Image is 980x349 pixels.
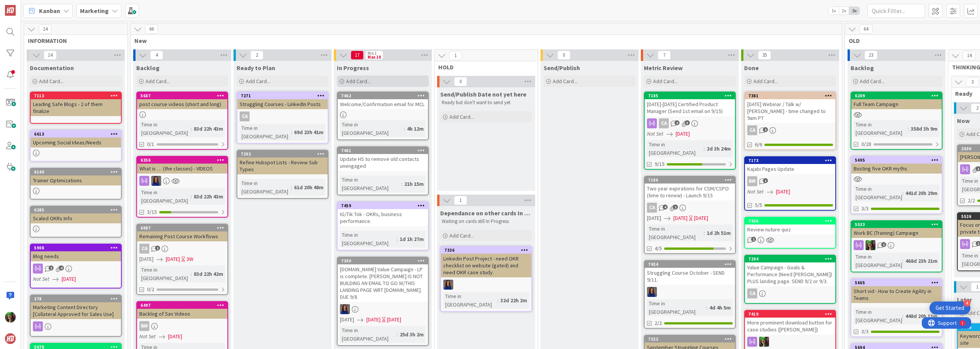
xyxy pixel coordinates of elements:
span: [DATE] [166,255,180,263]
a: 5687post course videos (short and long)Time in [GEOGRAPHIC_DATA]:83d 22h 43m0/1 [136,92,228,150]
div: 6209 [855,93,942,98]
div: 358d 3h 9m [909,125,939,133]
i: Not Set [647,130,663,137]
a: 6209Full Team CampaignTime in [GEOGRAPHIC_DATA]:358d 3h 9m0/28 [851,92,942,150]
div: CA [645,118,735,128]
span: [DATE] [168,333,182,341]
div: 7390[DOMAIN_NAME] Value Campaign - LP is complete. [PERSON_NAME] IS NOT BUILDING AN EMAIL TO GO W... [338,257,428,302]
span: 3/3 [861,205,869,213]
span: 1 [673,205,678,210]
div: 7381[DATE] Webinar / Talk w/ [PERSON_NAME] - time changed to 9am PT [745,92,835,123]
div: Time in [GEOGRAPHIC_DATA] [340,326,397,343]
a: 6613Upcoming Social Ideas/Needs [30,130,122,162]
div: 6497 [140,303,227,308]
div: 2d 3h 24m [705,144,733,153]
div: Remaining Post Course Workflows [137,231,227,241]
div: [DATE] [387,316,401,324]
div: 7434 [645,261,735,268]
a: 7462Welcome/Confirmation email for MCLTime in [GEOGRAPHIC_DATA]:4h 12m [337,92,429,140]
div: 6497 [137,302,227,309]
div: CA [747,288,757,298]
div: 7336 [444,247,531,253]
div: 7113 [34,93,121,98]
div: [DOMAIN_NAME] Value Campaign - LP is complete. [PERSON_NAME] IS NOT BUILDING AN EMAIL TO GO W/THI... [338,264,428,302]
span: 2x [839,7,849,15]
div: 6140 [34,169,121,175]
span: Add Card... [553,78,577,85]
span: [DATE] [139,255,154,263]
div: 32d 22h 2m [498,296,529,305]
div: Upcoming Social Ideas/Needs [31,138,121,147]
b: Marketing [80,7,109,15]
span: : [706,303,707,312]
div: 21h 15m [402,180,426,188]
span: 14 [39,25,52,34]
span: 3 [685,120,690,125]
div: 468d 23h 21m [903,257,939,265]
span: 0/2 [147,285,154,293]
span: : [191,192,192,201]
div: CA [139,244,149,254]
div: 448d 20h 13m [903,312,939,320]
div: 83d 22h 43m [192,125,225,133]
div: 441d 20h 29m [903,189,939,197]
span: 1x [828,7,839,15]
div: 5695 [855,157,942,163]
div: Update HS to remove old contacts unengaged [338,154,428,171]
div: 6209Full Team Campaign [851,92,942,109]
span: 6/6 [755,141,762,149]
span: 4 [59,265,64,270]
div: Leading Safe Blogs - 2 of them finalize [31,99,121,116]
div: 6140Trainer Optimizations [31,169,121,185]
div: 1 [40,3,42,9]
div: 5908 [34,245,121,251]
div: Time in [GEOGRAPHIC_DATA] [340,120,404,137]
span: 1 [881,242,886,247]
span: : [291,183,292,192]
div: SL [851,240,942,250]
span: : [397,330,398,339]
div: Time in [GEOGRAPHIC_DATA] [340,175,401,192]
div: 6285 [34,207,121,213]
div: 1d 2h 51m [705,229,733,237]
span: : [401,180,402,188]
div: 7173 [748,158,835,163]
a: 7173Kajabi Pages UpdateBMNot Set[DATE]5/5 [744,156,836,211]
div: 7459 [341,203,428,208]
div: 378 [34,296,121,301]
div: 3W [186,255,193,263]
div: 7419 [748,311,835,317]
div: Open Get Started checklist, remaining modules: 4 [929,301,970,315]
div: 5665 [851,279,942,286]
span: 3/15 [147,208,157,216]
div: 7292 [237,151,328,157]
span: 5/5 [755,201,762,209]
div: Time in [GEOGRAPHIC_DATA] [647,140,704,157]
span: Kanban [39,6,60,15]
span: : [191,270,192,278]
div: Full Team Campaign [851,99,942,109]
span: 2/2 [968,197,975,205]
div: 7462 [341,93,428,98]
a: 7426Review nuture quiz [744,217,836,249]
span: : [397,235,398,243]
span: : [291,128,292,136]
div: 7322 [648,336,735,342]
div: 7381 [748,93,835,98]
div: 5533 [855,222,942,227]
img: SL [759,337,769,347]
div: 6613Upcoming Social Ideas/Needs [31,131,121,147]
a: 7461Update HS to remove old contacts unengagedTime in [GEOGRAPHIC_DATA]:21h 15m [337,146,429,195]
div: CA [747,125,757,135]
div: 5687post course videos (short and long) [137,92,227,109]
div: Time in [GEOGRAPHIC_DATA] [854,185,902,202]
div: 7186 [648,177,735,183]
span: 0/28 [861,140,871,148]
div: post course videos (short and long) [137,99,227,109]
span: [DATE] [340,316,354,324]
div: 7294 [745,256,835,262]
div: 5908 [31,244,121,251]
div: 4h 12m [405,125,426,133]
div: 6613 [31,131,121,138]
div: 7459IG/Tik Tok - OKRs, business performance. [338,202,428,226]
